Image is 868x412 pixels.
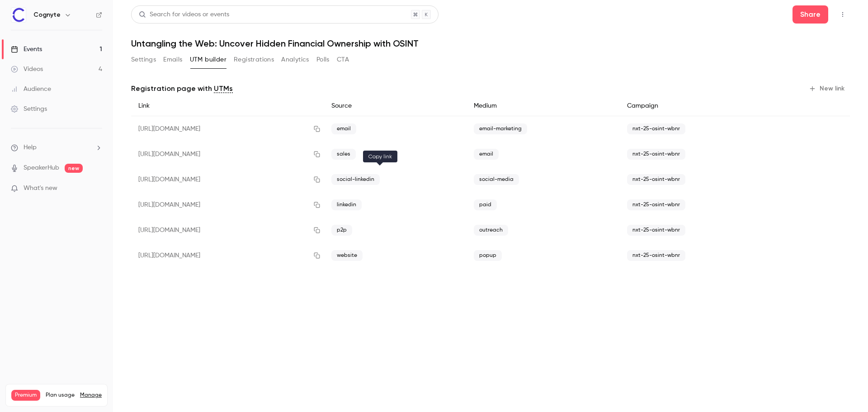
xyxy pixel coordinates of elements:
span: paid [474,199,497,210]
button: Emails [163,52,182,67]
button: New link [805,81,850,96]
div: Medium [467,96,620,116]
span: popup [474,250,502,261]
span: new [65,164,83,173]
button: UTM builder [190,52,226,67]
button: Registrations [234,52,274,67]
span: email [331,123,356,134]
div: Source [324,96,466,116]
span: outreach [474,225,508,236]
div: [URL][DOMAIN_NAME] [131,218,324,243]
h1: Untangling the Web: Uncover Hidden Financial Ownership with OSINT [131,38,850,49]
div: Search for videos or events [139,10,229,19]
span: linkedin [331,199,362,210]
div: Audience [11,85,51,94]
button: Settings [131,52,156,67]
div: Settings [11,104,47,114]
h6: Cognyte [33,10,61,19]
div: [URL][DOMAIN_NAME] [131,167,324,192]
div: [URL][DOMAIN_NAME] [131,142,324,167]
span: email [474,149,499,160]
a: SpeakerHub [24,163,59,173]
span: nxt-25-osint-wbnr [627,174,685,185]
div: [URL][DOMAIN_NAME] [131,116,324,142]
button: Share [793,5,828,24]
p: Registration page with [131,83,233,94]
span: What's new [24,184,57,193]
span: nxt-25-osint-wbnr [627,123,685,134]
span: Help [24,143,37,152]
div: Videos [11,65,43,74]
span: nxt-25-osint-wbnr [627,149,685,160]
span: nxt-25-osint-wbnr [627,225,685,236]
span: p2p [331,225,352,236]
span: Premium [11,390,40,401]
a: UTMs [214,83,233,94]
span: social-media [474,174,519,185]
div: Link [131,96,324,116]
span: social-linkedin [331,174,380,185]
button: Polls [316,52,330,67]
span: email-marketing [474,123,527,134]
div: Events [11,45,42,54]
span: sales [331,149,356,160]
span: Plan usage [46,392,75,399]
li: help-dropdown-opener [11,143,102,152]
a: Manage [80,392,102,399]
button: CTA [337,52,349,67]
div: Campaign [620,96,784,116]
div: [URL][DOMAIN_NAME] [131,243,324,268]
iframe: Noticeable Trigger [91,185,102,193]
span: nxt-25-osint-wbnr [627,250,685,261]
span: website [331,250,363,261]
img: Cognyte [11,8,26,22]
button: Analytics [281,52,309,67]
span: nxt-25-osint-wbnr [627,199,685,210]
div: [URL][DOMAIN_NAME] [131,192,324,218]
